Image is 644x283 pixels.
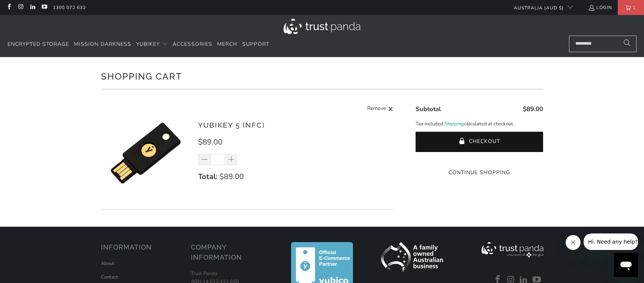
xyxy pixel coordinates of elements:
[41,5,47,11] a: Trust Panda Australia on YouTube
[101,274,118,280] a: Contact
[173,41,212,48] span: Accessories
[217,36,237,53] a: Merch
[74,36,131,53] a: Mission Darkness
[416,169,543,177] a: Continue Shopping
[618,36,636,52] button: Search
[8,36,69,53] a: Encrypted Storage
[8,41,69,48] span: Encrypted Storage
[29,5,36,11] a: Trust Panda Australia on LinkedIn
[242,41,269,48] span: Support
[416,120,543,128] p: Tax included. calculated at checkout.
[242,36,269,53] a: Support
[284,19,360,34] img: Trust Panda Australia
[566,235,581,250] iframe: Close message
[219,172,244,182] span: $89.00
[198,137,222,147] span: $89.00
[136,41,160,48] span: YubiKey
[17,5,24,11] a: Trust Panda Australia on Instagram
[588,3,612,12] a: Login
[367,104,393,114] a: Remove
[8,36,269,53] nav: Translation missing: en.navigation.header.main_nav
[217,41,237,48] span: Merch
[173,36,212,53] a: Accessories
[198,121,265,129] a: YubiKey 5 (NFC)
[523,105,543,113] span: $89.00
[367,104,386,114] span: Remove
[53,3,86,12] a: 1300 072 632
[614,253,638,277] iframe: Button to launch messaging window
[136,36,168,53] summary: YubiKey
[444,120,464,128] a: Shipping
[584,233,638,250] iframe: Message from company
[416,105,441,113] span: Subtotal
[74,41,131,48] span: Mission Darkness
[416,132,543,152] button: Checkout
[101,108,191,198] img: YubiKey 5 (NFC)
[6,5,12,11] a: Trust Panda Australia on Facebook
[101,260,114,267] a: About
[569,36,636,52] input: Search...
[198,172,218,182] strong: Total:
[101,68,543,83] h1: Shopping Cart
